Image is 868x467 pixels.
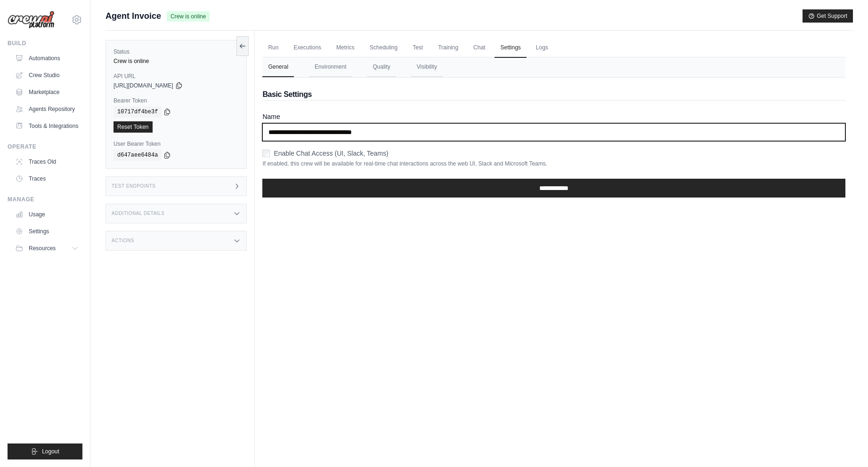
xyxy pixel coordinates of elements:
[11,102,82,117] a: Agents Repository
[8,443,82,459] button: Logout
[114,121,153,133] a: Reset Token
[114,48,239,55] label: Status
[114,150,162,161] code: d647aee6484a
[112,211,164,216] h3: Additional Details
[8,11,55,29] img: Logo
[8,143,82,150] div: Operate
[262,112,845,121] label: Name
[262,89,845,100] h2: Basic Settings
[11,85,82,100] a: Marketplace
[364,38,403,58] a: Scheduling
[8,196,82,203] div: Manage
[495,38,526,58] a: Settings
[262,160,845,167] p: If enabled, this crew will be available for real-time chat interactions across the web UI, Slack ...
[367,57,396,77] button: Quality
[29,245,56,252] span: Resources
[112,238,134,244] h3: Actions
[432,38,464,58] a: Training
[411,57,443,77] button: Visibility
[167,11,210,22] span: Crew is online
[112,183,156,189] h3: Test Endpoints
[262,57,845,77] nav: Tabs
[821,422,868,467] iframe: Chat Widget
[114,82,173,89] span: [URL][DOMAIN_NAME]
[11,224,82,239] a: Settings
[105,9,161,23] span: Agent Invoice
[11,207,82,222] a: Usage
[274,149,388,158] label: Enable Chat Access (UI, Slack, Teams)
[11,119,82,134] a: Tools & Integrations
[114,72,239,80] label: API URL
[11,154,82,169] a: Traces Old
[114,140,239,148] label: User Bearer Token
[42,448,59,455] span: Logout
[114,57,239,65] div: Crew is online
[309,57,352,77] button: Environment
[11,68,82,83] a: Crew Studio
[288,38,327,58] a: Executions
[114,97,239,104] label: Bearer Token
[11,171,82,186] a: Traces
[11,51,82,66] a: Automations
[530,38,554,58] a: Logs
[331,38,360,58] a: Metrics
[11,241,82,256] button: Resources
[821,422,868,467] div: Widget de chat
[407,38,429,58] a: Test
[114,106,162,118] code: 10717df4be3f
[262,57,294,77] button: General
[8,40,82,47] div: Build
[262,38,284,58] a: Run
[803,9,853,23] button: Get Support
[468,38,491,58] a: Chat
